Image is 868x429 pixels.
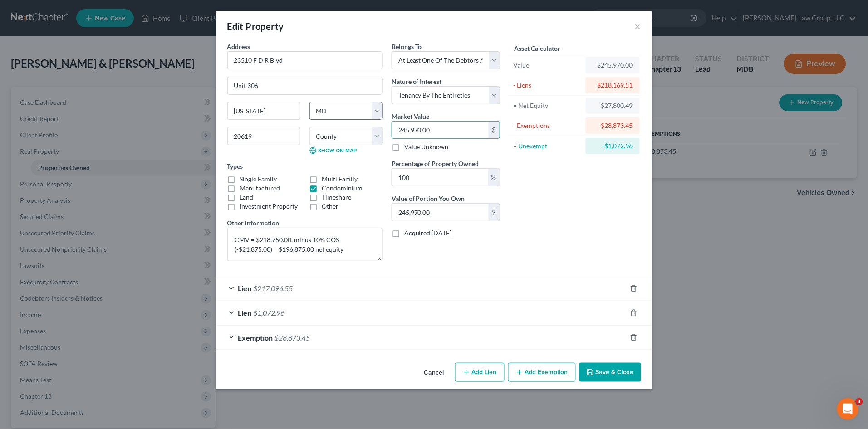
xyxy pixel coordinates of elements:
label: Timeshare [322,193,352,202]
div: $245,970.00 [593,61,633,70]
div: $218,169.51 [593,81,633,90]
span: $28,873.45 [275,333,310,342]
div: Edit Property [227,20,284,33]
label: Types [227,161,243,171]
label: Multi Family [322,175,358,184]
span: 3 [856,398,863,405]
label: Acquired [DATE] [404,229,452,238]
label: Manufactured [240,184,280,193]
div: = Net Equity [514,101,582,110]
input: Enter city... [228,102,300,120]
div: -$1,072.96 [593,141,633,151]
input: 0.00 [392,122,489,139]
span: Lien [238,308,252,317]
label: Investment Property [240,202,298,211]
div: = Unexempt [514,141,582,151]
input: Enter address... [228,52,382,69]
input: 0.00 [392,204,489,221]
div: $28,873.45 [593,121,633,130]
input: Apt, Suite, etc... [228,77,382,94]
a: Show on Map [309,147,357,154]
div: - Exemptions [514,121,582,130]
label: Value of Portion You Own [392,194,465,203]
label: Other information [227,218,280,228]
div: - Liens [514,81,582,90]
label: Market Value [392,112,430,121]
label: Single Family [240,175,277,184]
button: Add Exemption [508,363,576,382]
span: Address [227,43,250,50]
span: Belongs To [392,43,422,50]
label: Percentage of Property Owned [392,159,479,168]
label: Value Unknown [404,142,449,151]
div: Value [514,61,582,70]
span: Lien [238,284,252,292]
label: Land [240,193,254,202]
div: $27,800.49 [593,101,633,110]
iframe: Intercom live chat [837,398,859,420]
label: Condominium [322,184,363,193]
button: Save & Close [579,363,641,382]
span: $1,072.96 [254,308,285,317]
button: Cancel [417,364,451,382]
button: Add Lien [455,363,505,382]
div: $ [489,204,500,221]
label: Asset Calculator [515,44,561,53]
span: Exemption [238,333,273,342]
div: % [488,169,500,186]
label: Other [322,202,339,211]
label: Nature of Interest [392,77,442,86]
span: $217,096.55 [254,284,293,292]
button: × [635,21,641,32]
input: Enter zip... [227,127,300,145]
input: 0.00 [392,169,488,186]
div: $ [489,122,500,139]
